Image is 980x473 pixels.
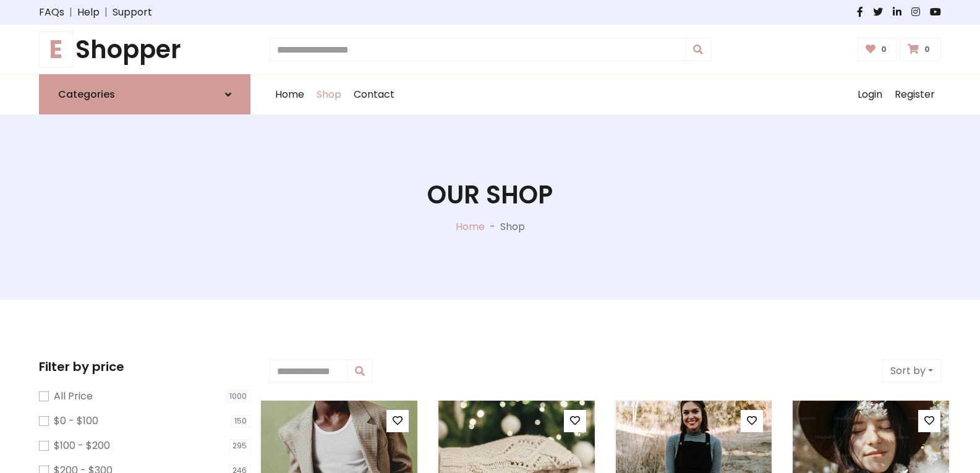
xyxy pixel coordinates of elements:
[500,219,525,234] p: Shop
[64,5,77,20] span: |
[100,5,113,20] span: |
[39,359,250,374] h5: Filter by price
[347,75,401,114] a: Contact
[888,75,941,114] a: Register
[39,35,250,64] h1: Shopper
[851,75,888,114] a: Login
[269,75,310,114] a: Home
[39,35,250,64] a: EShopper
[54,389,93,404] label: All Price
[858,38,898,61] a: 0
[882,359,941,383] button: Sort by
[231,415,251,427] span: 150
[54,438,110,453] label: $100 - $200
[226,390,251,403] span: 1000
[77,5,100,20] a: Help
[878,44,890,55] span: 0
[310,75,347,114] a: Shop
[485,219,500,234] p: -
[427,180,553,210] h1: Our Shop
[54,414,98,428] label: $0 - $100
[39,5,64,20] a: FAQs
[113,5,152,20] a: Support
[921,44,933,55] span: 0
[900,38,941,61] a: 0
[39,74,250,114] a: Categories
[229,440,251,452] span: 295
[456,219,485,234] a: Home
[58,88,115,100] h6: Categories
[39,32,73,67] span: E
